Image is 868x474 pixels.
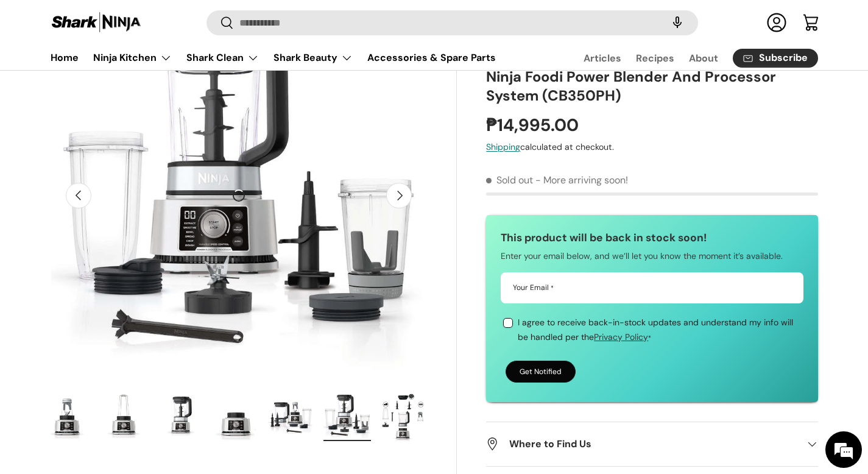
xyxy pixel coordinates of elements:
[51,46,496,70] nav: Primary
[636,46,674,70] a: Recipes
[535,174,628,187] p: - More arriving soon!
[51,11,142,35] img: Shark Ninja Philippines
[323,392,371,441] img: Ninja Foodi Power Blender And Processor System (CB350PH)
[518,317,793,342] span: I agree to receive back-in-stock updates and understand my info will be handled per the
[584,46,621,70] a: Articles
[211,392,259,441] img: Ninja Foodi Power Blender And Processor System (CB350PH)
[63,68,205,84] div: Chat with us now
[367,46,496,69] a: Accessories & Spare Parts
[267,392,315,441] img: Ninja Foodi Power Blender And Processor System (CB350PH)
[594,331,648,342] a: Privacy Policy
[71,154,168,277] span: We're online!
[554,46,818,70] nav: Secondary
[99,392,147,441] img: Ninja Foodi Power Blender And Processor System (CB350PH)
[200,6,229,35] div: Minimize live chat window
[155,392,203,441] img: Ninja Foodi Power Blender And Processor System (CB350PH)
[486,68,817,105] h1: Ninja Foodi Power Blender And Processor System (CB350PH)
[759,54,808,63] span: Subscribe
[486,141,817,154] div: calculated at checkout.
[43,392,91,441] img: Ninja Foodi Power Blender And Processor System (CB350PH)
[506,361,576,383] button: Get Notified
[379,392,427,441] img: Ninja Foodi Power Blender And Processor System (CB350PH)
[179,46,266,70] summary: Shark Clean
[486,141,520,152] a: Shipping
[486,174,533,187] span: Sold out
[51,7,428,445] media-gallery: Gallery Viewer
[733,49,818,68] a: Subscribe
[501,230,803,246] h3: This product will be back in stock soon!
[486,422,817,466] summary: Where to Find Us
[51,46,79,69] a: Home
[501,249,803,264] p: Enter your email below, and we’ll let you know the moment it’s available.
[689,46,718,70] a: About
[486,437,798,451] h2: Where to Find Us
[658,10,697,37] speech-search-button: Search by voice
[486,114,582,136] strong: ₱14,995.00
[86,46,179,70] summary: Ninja Kitchen
[6,333,232,375] textarea: Type your message and hit 'Enter'
[266,46,360,70] summary: Shark Beauty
